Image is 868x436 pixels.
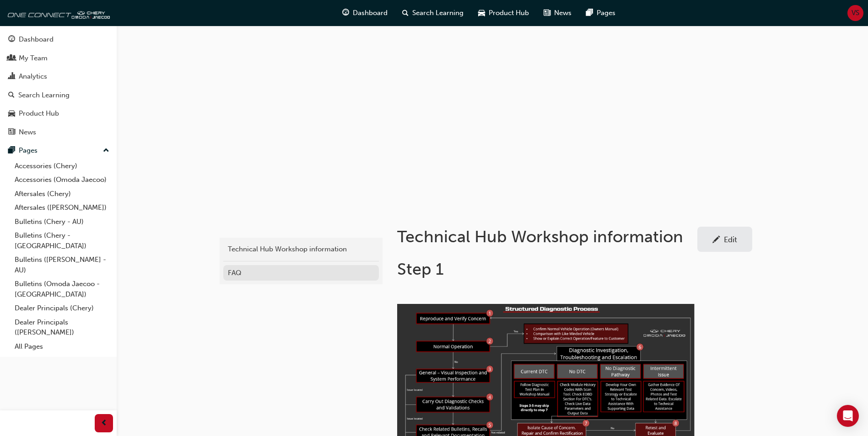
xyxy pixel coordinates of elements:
div: Search Learning [18,90,70,101]
span: Product Hub [489,8,529,18]
div: Open Intercom Messenger [837,405,859,427]
h1: Technical Hub Workshop information [397,227,697,247]
a: search-iconSearch Learning [395,4,471,22]
div: Dashboard [19,34,54,45]
button: Pages [4,142,113,159]
span: Step 1 [397,259,444,279]
a: Edit [697,227,752,252]
a: car-iconProduct Hub [471,4,536,22]
div: Product Hub [19,108,59,119]
a: Dealer Principals (Chery) [11,301,113,315]
div: Pages [19,145,38,156]
span: news-icon [8,128,15,137]
a: FAQ [223,265,379,281]
a: Aftersales ([PERSON_NAME]) [11,201,113,215]
a: Technical Hub Workshop information [223,241,379,257]
div: FAQ [228,268,374,278]
a: Bulletins (Chery - AU) [11,215,113,229]
a: Search Learning [4,87,113,104]
div: My Team [19,53,48,64]
span: Pages [597,8,615,18]
span: car-icon [478,7,485,19]
a: Bulletins ([PERSON_NAME] - AU) [11,253,113,277]
span: prev-icon [101,418,108,429]
span: people-icon [8,54,15,63]
button: DashboardMy TeamAnalyticsSearch LearningProduct HubNews [4,29,113,142]
a: Dashboard [4,31,113,48]
a: pages-iconPages [579,4,623,22]
span: news-icon [544,7,550,19]
span: search-icon [8,91,15,100]
button: VS [847,5,863,21]
div: Technical Hub Workshop information [228,244,374,255]
a: Dealer Principals ([PERSON_NAME]) [11,315,113,340]
div: News [19,127,36,138]
a: guage-iconDashboard [335,4,395,22]
div: Analytics [19,71,47,82]
span: guage-icon [342,7,349,19]
span: guage-icon [8,36,15,44]
span: VS [852,8,859,18]
span: car-icon [8,110,15,118]
span: Search Learning [412,8,464,18]
a: Bulletins (Omoda Jaecoo - [GEOGRAPHIC_DATA]) [11,277,113,301]
span: up-icon [103,145,109,157]
a: Accessories (Omoda Jaecoo) [11,173,113,187]
span: search-icon [402,7,409,19]
div: Edit [724,235,737,244]
a: News [4,124,113,141]
a: Aftersales (Chery) [11,187,113,201]
a: All Pages [11,340,113,354]
span: Dashboard [353,8,388,18]
a: news-iconNews [536,4,579,22]
span: pencil-icon [712,236,720,245]
a: Bulletins (Chery - [GEOGRAPHIC_DATA]) [11,229,113,253]
span: pages-icon [586,7,593,19]
a: Product Hub [4,105,113,122]
span: News [554,8,571,18]
a: Accessories (Chery) [11,159,113,173]
span: chart-icon [8,73,15,81]
span: pages-icon [8,147,15,155]
a: My Team [4,50,113,67]
img: oneconnect [5,4,110,22]
a: Analytics [4,68,113,85]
